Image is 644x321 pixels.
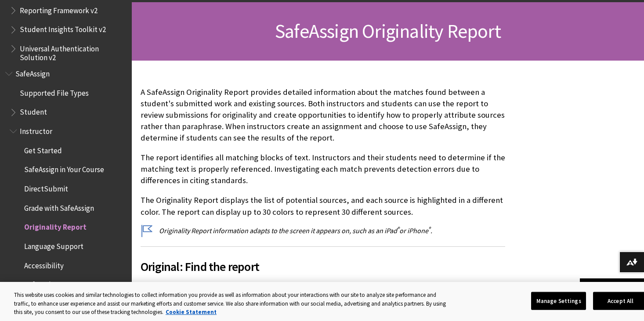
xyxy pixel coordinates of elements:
sup: ® [397,225,399,232]
span: Supported File Types [20,86,89,97]
p: A SafeAssign Originality Report provides detailed information about the matches found between a s... [141,87,505,144]
span: Language Support [24,239,83,251]
nav: Book outline for Blackboard SafeAssign [5,66,127,311]
span: Instructor [20,124,52,136]
span: SafeAssign Originality Report [275,19,501,43]
span: Grade with SafeAssign [24,201,94,213]
span: DirectSubmit [24,181,68,193]
span: Get Started [24,143,62,155]
p: The report identifies all matching blocks of text. Instructors and their students need to determi... [141,152,505,187]
p: The Originality Report displays the list of potential sources, and each source is highlighted in ... [141,195,505,217]
span: SafeAssign [15,66,50,78]
span: Accessibility [24,258,64,270]
sup: ® [428,225,431,232]
button: Manage Settings [531,292,586,310]
span: Universal Authentication Solution v2 [20,41,126,62]
span: Original: Find the report [141,257,505,276]
span: Reporting Framework v2 [20,3,98,15]
a: More information about your privacy, opens in a new tab [166,308,217,316]
span: SafeAssign in Your Course [24,162,104,174]
div: This website uses cookies and similar technologies to collect information you provide as well as ... [14,291,451,317]
span: Student [20,105,47,117]
p: Originality Report information adapts to the screen it appears on, such as an iPad or iPhone . [141,226,505,235]
span: SafeAssign FAQs [24,278,75,289]
span: Originality Report [24,220,87,232]
span: Student Insights Toolkit v2 [20,22,106,34]
a: Back to top [580,278,644,295]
